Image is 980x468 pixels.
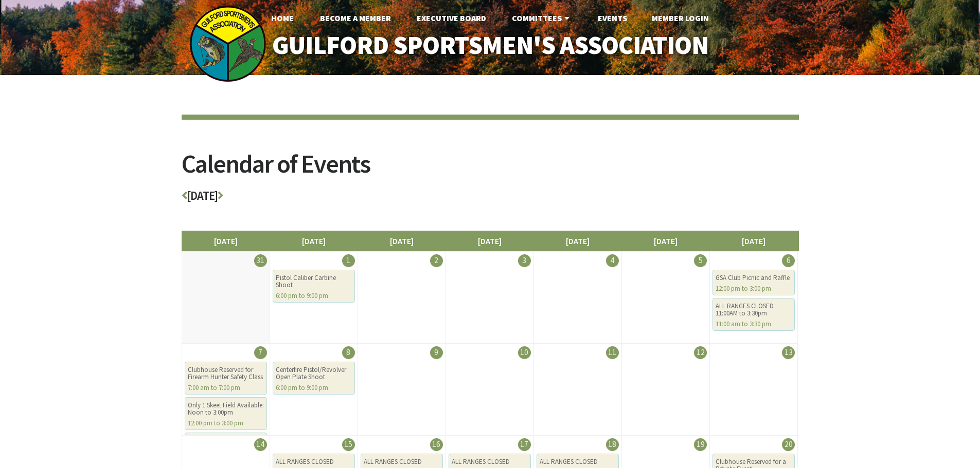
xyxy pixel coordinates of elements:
div: 7 [254,346,267,359]
a: Guilford Sportsmen's Association [250,24,730,67]
div: 18 [606,438,619,451]
a: Become A Member [312,8,399,28]
div: 6:00 pm to 9:00 pm [276,292,352,299]
div: 7:00 am to 7:00 pm [188,384,264,391]
div: 10 [518,346,531,359]
div: 3 [518,254,531,267]
div: 17 [518,438,531,451]
div: GSA Club Picnic and Raffle [716,274,792,282]
a: Member Login [644,8,717,28]
li: [DATE] [446,231,534,251]
div: 12:00 pm to 3:00 pm [716,285,792,292]
a: Executive Board [408,8,494,28]
div: Centerfire Pistol/Revolver Open Plate Shoot [276,366,352,381]
li: [DATE] [358,231,446,251]
li: [DATE] [709,231,798,251]
div: 20 [782,438,795,451]
li: [DATE] [621,231,710,251]
a: Committees [504,8,580,28]
a: Home [263,8,302,28]
div: Clubhouse Reserved for Firearm Hunter Safety Class [188,366,264,381]
h2: Calendar of Events [182,151,799,190]
li: [DATE] [270,231,358,251]
div: 15 [342,438,355,451]
div: 14 [254,438,267,451]
img: logo_sm.png [189,5,266,82]
div: 16 [430,438,443,451]
div: 5 [694,254,707,267]
div: 9 [430,346,443,359]
div: 11:00 am to 3:30 pm [716,321,792,328]
div: 1 [342,254,355,267]
div: 8 [342,346,355,359]
div: 12 [694,346,707,359]
div: ALL RANGES CLOSED 11:00AM to 3:30pm [716,303,792,317]
div: ALL RANGES CLOSED [452,458,528,465]
div: ALL RANGES CLOSED [540,458,616,465]
div: 6 [782,254,795,267]
div: Only 1 Skeet Field Available: Noon to 3:00pm [188,402,264,416]
div: 6:00 pm to 9:00 pm [276,384,352,391]
div: 19 [694,438,707,451]
h3: [DATE] [182,190,799,208]
div: 11 [606,346,619,359]
div: ALL RANGES CLOSED [364,458,440,465]
a: Events [590,8,635,28]
div: Pistol Caliber Carbine Shoot [276,274,352,289]
div: 2 [430,254,443,267]
div: 31 [254,254,267,267]
li: [DATE] [182,231,270,251]
li: [DATE] [533,231,622,251]
div: 4 [606,254,619,267]
div: 12:00 pm to 3:00 pm [188,420,264,427]
div: ALL RANGES CLOSED [276,458,352,465]
div: 13 [782,346,795,359]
